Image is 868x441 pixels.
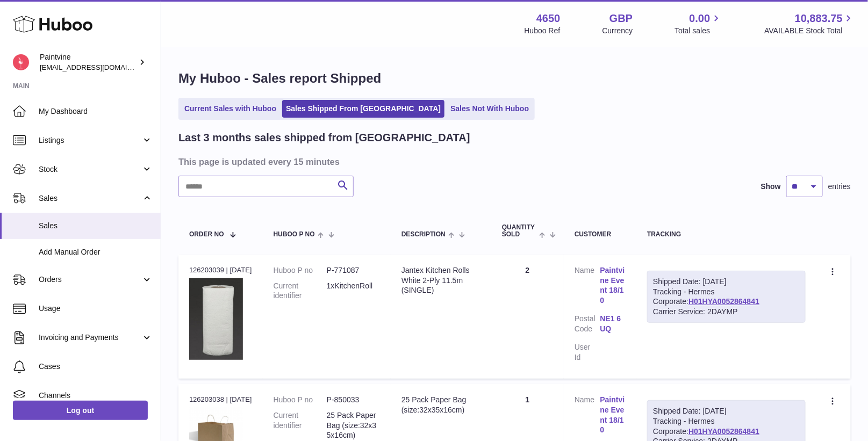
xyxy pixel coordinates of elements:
a: Log out [13,401,148,420]
div: 126203039 | [DATE] [189,265,252,275]
div: Huboo Ref [525,26,561,36]
strong: GBP [609,11,633,26]
a: 0.00 Total sales [675,11,722,36]
span: Quantity Sold [502,224,536,238]
span: Sales [39,193,141,204]
div: Currency [602,26,633,36]
div: Customer [575,231,626,238]
dd: 25 Pack Paper Bag (size:32x35x16cm) [327,410,380,441]
a: Sales Shipped From [GEOGRAPHIC_DATA] [282,100,444,118]
dd: 1xKitchenRoll [327,281,380,301]
a: 10,883.75 AVAILABLE Stock Total [764,11,855,36]
span: Stock [39,164,141,175]
a: Paintvine Event 18/10 [600,395,626,436]
strong: 4650 [536,11,561,26]
dt: Current identifier [274,281,327,301]
span: Listings [39,135,141,146]
dt: Current identifier [274,410,327,441]
a: Sales Not With Huboo [447,100,533,118]
div: Tracking [647,231,806,238]
span: AVAILABLE Stock Total [764,26,855,36]
span: Invoicing and Payments [39,332,141,343]
dt: Name [575,395,600,438]
a: H01HYA0052864841 [688,427,759,436]
span: Total sales [675,26,722,36]
span: My Dashboard [39,106,153,117]
span: [EMAIL_ADDRESS][DOMAIN_NAME] [40,63,158,71]
h1: My Huboo - Sales report Shipped [178,70,851,87]
span: Description [401,231,446,238]
h3: This page is updated every 15 minutes [178,156,848,168]
span: Orders [39,274,141,285]
span: Usage [39,303,153,314]
img: 1683653328.png [189,278,243,360]
a: NE1 6UQ [600,314,626,334]
div: Shipped Date: [DATE] [653,406,800,416]
dt: Postal Code [575,314,600,337]
div: Shipped Date: [DATE] [653,277,800,287]
span: Sales [39,221,153,231]
dt: User Id [575,342,600,363]
div: Jantex Kitchen Rolls White 2-Ply 11.5m (SINGLE) [401,265,480,296]
a: Current Sales with Huboo [181,100,280,118]
label: Show [761,182,781,192]
span: Order No [189,231,224,238]
a: Paintvine Event 18/10 [600,265,626,306]
h2: Last 3 months sales shipped from [GEOGRAPHIC_DATA] [178,131,470,145]
div: 25 Pack Paper Bag (size:32x35x16cm) [401,395,480,415]
a: H01HYA0052864841 [688,297,759,306]
span: Cases [39,362,153,372]
span: Huboo P no [274,231,315,238]
span: entries [828,182,851,192]
img: euan@paintvine.co.uk [13,54,29,70]
div: Paintvine [40,52,137,73]
dt: Huboo P no [274,395,327,405]
dd: P-771087 [327,265,380,276]
div: Tracking - Hermes Corporate: [647,271,806,323]
span: 10,883.75 [795,11,843,26]
dd: P-850033 [327,395,380,405]
div: Carrier Service: 2DAYMP [653,307,800,317]
dt: Huboo P no [274,265,327,276]
span: 0.00 [690,11,711,26]
span: Channels [39,391,153,401]
div: 126203038 | [DATE] [189,395,252,404]
td: 2 [491,255,564,379]
span: Add Manual Order [39,247,153,257]
dt: Name [575,265,600,309]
